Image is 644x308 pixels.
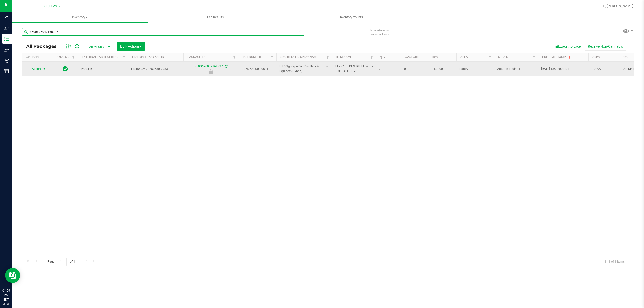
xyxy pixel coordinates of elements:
[4,15,9,20] inline-svg: Analytics
[497,67,535,71] span: Autumn Equinox
[120,53,128,61] a: Filter
[195,65,223,68] a: 8500696042168327
[2,302,10,306] p: 08/20
[22,28,304,36] input: Search Package ID, Item Name, SKU, Lot or Part Number...
[404,67,423,71] span: 0
[12,15,148,20] span: Inventory
[4,36,9,41] inline-svg: Inventory
[4,47,9,52] inline-svg: Outbound
[63,65,68,72] span: In Sync
[230,53,239,61] a: Filter
[41,65,48,72] span: select
[379,67,398,71] span: 20
[57,55,76,59] a: Sync Status
[591,65,606,73] span: 0.2270
[26,56,51,59] div: Actions
[283,12,419,23] a: Inventory Counts
[268,53,276,61] a: Filter
[183,69,239,74] div: Newly Received
[131,67,180,71] span: FLSRWGM-20250630-2983
[69,53,78,61] a: Filter
[430,56,438,59] a: THC%
[551,42,585,51] button: Export to Excel
[279,64,329,74] span: FT 0.3g Vape Pen Distillate Autumn Equinox (Hybrid)
[333,15,370,20] span: Inventory Counts
[370,28,395,36] span: Include items not tagged for facility
[2,288,10,302] p: 01:09 PM EDT
[460,55,468,59] a: Area
[335,64,373,74] span: FT - VAPE PEN DISTILLATE - 0.3G - AEQ - HYB
[368,53,376,61] a: Filter
[4,69,9,74] inline-svg: Reports
[132,56,164,59] a: Flourish Package ID
[82,55,121,59] a: External Lab Test Result
[280,55,318,59] a: Sku Retail Display Name
[600,258,629,266] span: 1 - 1 of 1 items
[187,55,205,59] a: Package ID
[5,268,20,283] iframe: Resource center
[585,42,626,51] button: Receive Non-Cannabis
[542,55,572,59] a: Pkg Timestamp
[58,258,67,266] input: 1
[541,67,569,71] span: [DATE] 13:20:00 EDT
[81,67,125,71] span: PASSED
[117,42,145,51] button: Bulk Actions
[243,55,261,59] a: Lot Number
[623,55,628,59] a: SKU
[4,58,9,63] inline-svg: Retail
[498,55,508,59] a: Strain
[405,56,420,59] a: Available
[12,12,148,23] a: Inventory
[43,258,79,266] span: Page of 1
[42,4,58,8] span: Largo WC
[602,4,634,8] span: Hi, [PERSON_NAME]!
[429,65,446,73] span: 84.3000
[530,53,538,61] a: Filter
[324,53,332,61] a: Filter
[26,43,62,49] span: All Packages
[242,67,273,71] span: JUN25AEQ01-0611
[380,56,385,59] a: Qty
[592,56,600,59] a: CBD%
[120,44,142,48] span: Bulk Actions
[298,28,302,35] span: Clear
[224,65,227,68] span: Sync from Compliance System
[200,15,231,20] span: Lab Results
[4,25,9,30] inline-svg: Inbound
[486,53,494,61] a: Filter
[27,65,41,72] span: Action
[148,12,283,23] a: Lab Results
[459,67,491,71] span: Pantry
[336,55,352,59] a: Item Name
